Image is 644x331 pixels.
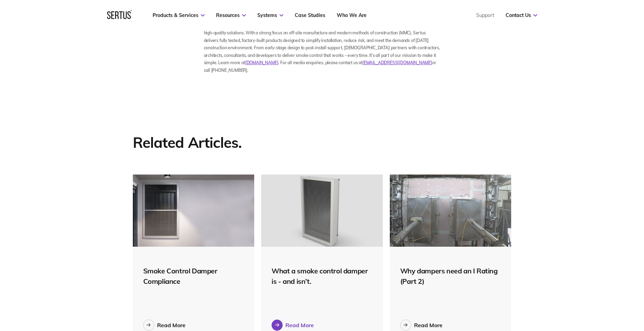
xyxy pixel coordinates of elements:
[519,251,644,331] iframe: Chat Widget
[143,320,186,331] a: Read More
[216,12,246,18] a: Resources
[362,60,432,65] a: [EMAIL_ADDRESS][DOMAIN_NAME]
[204,60,436,73] b: or call [PHONE_NUMBER].
[157,322,186,329] div: Read More
[272,320,314,331] a: Read More
[153,12,205,18] a: Products & Services
[400,320,443,331] a: Read More
[337,12,367,18] a: Who We Are
[295,12,325,18] a: Case Studies
[245,60,278,65] a: [DOMAIN_NAME]
[285,322,314,329] div: Read More
[506,12,537,18] a: Contact Us
[133,134,304,152] div: Related Articles.
[272,266,372,287] div: What a smoke control damper is - and isn’t.
[400,266,501,287] div: Why dampers need an I Rating (Part 2)
[278,60,362,65] b: . For all media enquiries, please contact us at
[476,12,494,18] a: Support
[143,266,244,287] div: Smoke Control Damper Compliance
[257,12,283,18] a: Systems
[414,322,443,329] div: Read More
